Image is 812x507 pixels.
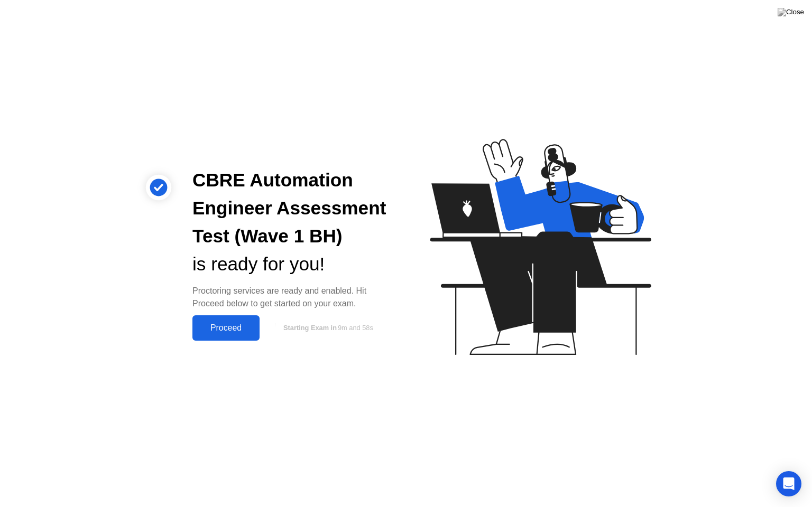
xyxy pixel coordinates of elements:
[192,285,389,310] div: Proctoring services are ready and enabled. Hit Proceed below to get started on your exam.
[192,250,389,278] div: is ready for you!
[192,166,389,250] div: CBRE Automation Engineer Assessment Test (Wave 1 BH)
[778,8,804,16] img: Close
[196,323,256,333] div: Proceed
[338,324,373,332] span: 9m and 58s
[265,318,389,338] button: Starting Exam in9m and 58s
[776,471,801,496] div: Open Intercom Messenger
[192,315,260,341] button: Proceed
